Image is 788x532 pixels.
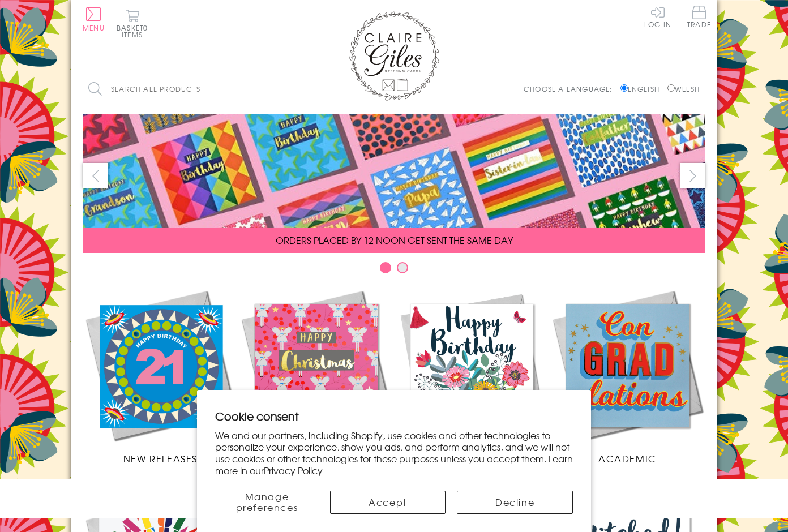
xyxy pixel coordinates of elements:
[394,288,550,465] a: Birthdays
[457,491,573,514] button: Decline
[680,163,705,188] button: next
[83,288,238,465] a: New Releases
[83,261,705,279] div: Carousel Pagination
[264,464,323,477] a: Privacy Policy
[644,6,671,28] a: Log In
[620,84,665,94] label: English
[117,9,148,38] button: Basket0 items
[667,84,675,92] input: Welsh
[236,490,298,514] span: Manage preferences
[123,452,198,465] span: New Releases
[598,452,657,465] span: Academic
[330,491,446,514] button: Accept
[83,76,281,102] input: Search all products
[215,491,319,514] button: Manage preferences
[380,262,391,273] button: Carousel Page 1 (Current Slide)
[269,76,281,102] input: Search
[83,163,108,188] button: prev
[620,84,628,92] input: English
[687,6,711,30] a: Trade
[349,11,439,101] img: Claire Giles Greetings Cards
[550,288,705,465] a: Academic
[687,6,711,28] span: Trade
[667,84,700,94] label: Welsh
[215,430,573,477] p: We and our partners, including Shopify, use cookies and other technologies to personalize your ex...
[122,23,148,40] span: 0 items
[83,7,105,31] button: Menu
[215,408,573,424] h2: Cookie consent
[238,288,394,465] a: Christmas
[524,84,618,94] p: Choose a language:
[276,233,513,247] span: ORDERS PLACED BY 12 NOON GET SENT THE SAME DAY
[83,23,105,33] span: Menu
[397,262,408,273] button: Carousel Page 2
